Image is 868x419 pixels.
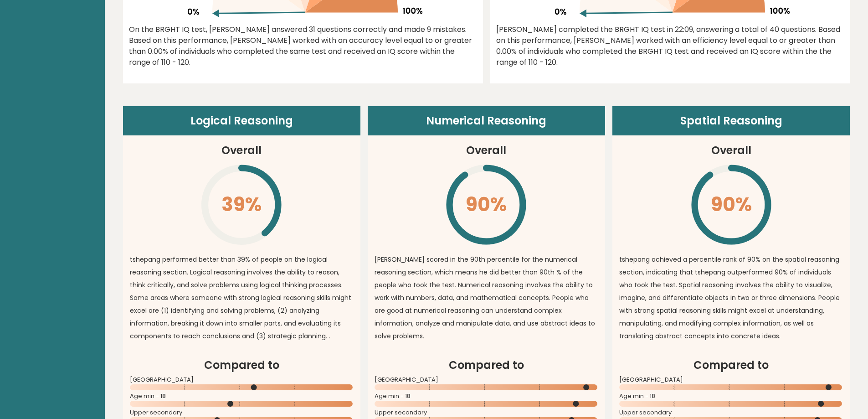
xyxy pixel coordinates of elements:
[130,411,354,414] span: Upper secondary
[619,394,843,398] span: Age min - 18
[123,106,360,135] header: Logical Reasoning
[200,163,283,246] svg: \
[711,142,751,159] h3: Overall
[375,253,598,342] p: [PERSON_NAME] scored in the 90th percentile for the numerical reasoning section, which means he d...
[690,163,773,246] svg: \
[619,357,843,373] h2: Compared to
[375,394,598,398] span: Age min - 18
[375,411,598,414] span: Upper secondary
[130,357,354,373] h2: Compared to
[129,24,477,68] div: On the BRGHT IQ test, [PERSON_NAME] answered 31 questions correctly and made 9 mistakes. Based on...
[612,106,850,135] header: Spatial Reasoning
[221,142,262,159] h3: Overall
[130,253,354,342] p: tshepang performed better than 39% of people on the logical reasoning section. Logical reasoning ...
[130,394,354,398] span: Age min - 18
[619,253,843,342] p: tshepang achieved a percentile rank of 90% on the spatial reasoning section, indicating that tshe...
[466,142,506,159] h3: Overall
[375,378,598,382] span: [GEOGRAPHIC_DATA]
[368,106,605,135] header: Numerical Reasoning
[496,24,844,68] div: [PERSON_NAME] completed the BRGHT IQ test in 22:09, answering a total of 40 questions. Based on t...
[619,378,843,382] span: [GEOGRAPHIC_DATA]
[619,411,843,414] span: Upper secondary
[445,163,528,246] svg: \
[130,378,354,382] span: [GEOGRAPHIC_DATA]
[375,357,598,373] h2: Compared to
